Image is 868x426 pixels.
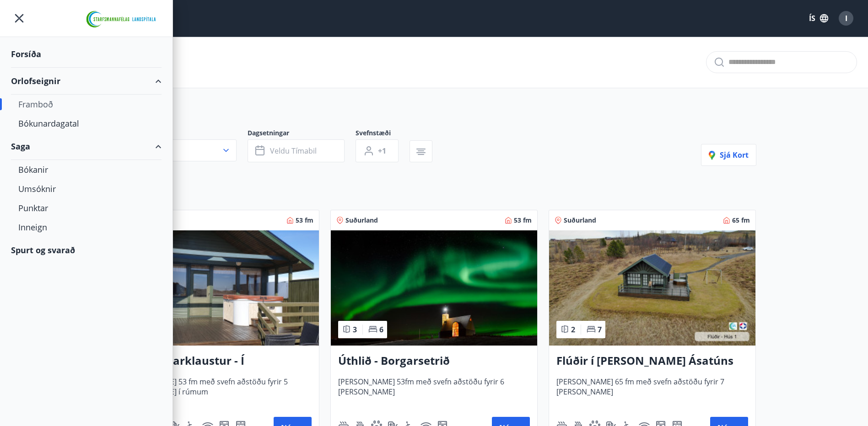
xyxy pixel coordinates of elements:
[18,218,154,237] div: Inneign
[338,353,530,369] h3: Úthlið - Borgarsetrið
[564,216,596,225] span: Suðurland
[514,216,532,225] span: 53 fm
[345,216,378,225] span: Suðurland
[248,139,345,162] button: Veldu tímabil
[804,10,833,27] button: ÍS
[709,150,749,160] span: Sjá kort
[18,179,154,198] div: Umsóknir
[732,216,750,225] span: 65 fm
[82,10,162,28] img: union_logo
[18,114,154,133] div: Bókunardagatal
[113,230,319,346] img: Paella dish
[11,133,162,160] div: Saga
[556,377,748,407] span: [PERSON_NAME] 65 fm með svefn aðstöðu fyrir 7 [PERSON_NAME]
[120,353,312,369] h3: Kirkjubæjarklaustur - Í [PERSON_NAME] Hæðargarðs
[556,353,748,369] h3: Flúðir í [PERSON_NAME] Ásatúns hús 1 - í [GEOGRAPHIC_DATA] C
[11,10,27,27] button: menu
[248,128,356,139] span: Dagsetningar
[112,128,248,139] span: Svæði
[296,216,313,225] span: 53 fm
[701,144,756,166] button: Sjá kort
[270,146,317,156] span: Veldu tímabil
[120,377,312,407] span: [PERSON_NAME] 53 fm með svefn aðstöðu fyrir 5 [PERSON_NAME] í rúmum
[356,139,399,162] button: +1
[835,7,857,29] button: I
[11,68,162,95] div: Orlofseignir
[549,230,755,346] img: Paella dish
[338,377,530,407] span: [PERSON_NAME] 53fm með svefn aðstöðu fyrir 6 [PERSON_NAME]
[18,198,154,218] div: Punktar
[353,325,357,335] span: 3
[378,146,386,156] span: +1
[11,41,162,68] div: Forsíða
[11,237,162,263] div: Spurt og svarað
[356,128,410,139] span: Svefnstæði
[331,230,537,346] img: Paella dish
[379,325,383,335] span: 6
[845,13,847,23] span: I
[18,95,154,114] div: Framboð
[571,325,575,335] span: 2
[18,160,154,179] div: Bókanir
[112,139,237,161] button: Allt
[598,325,602,335] span: 7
